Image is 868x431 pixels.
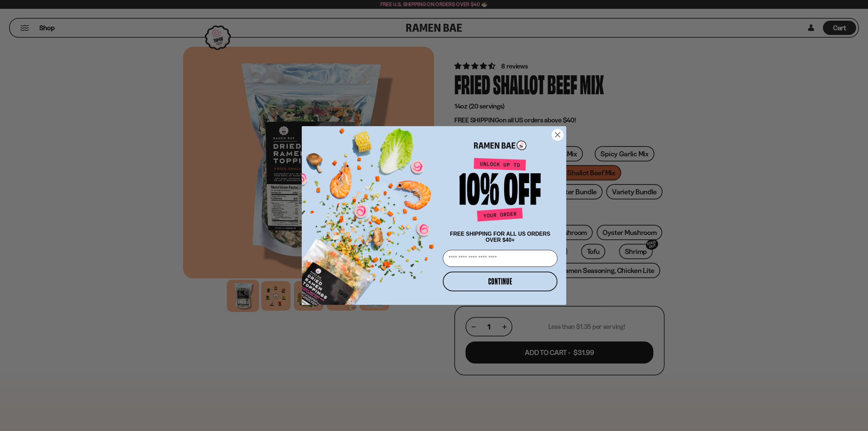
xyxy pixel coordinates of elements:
[474,140,527,151] img: Ramen Bae Logo
[458,158,542,224] img: Unlock up to 10% off
[552,129,564,141] button: Close dialog
[302,120,440,305] img: ce7035ce-2e49-461c-ae4b-8ade7372f32c.png
[450,231,550,243] span: FREE SHIPPING FOR ALL US ORDERS OVER $40+
[443,272,557,291] button: CONTINUE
